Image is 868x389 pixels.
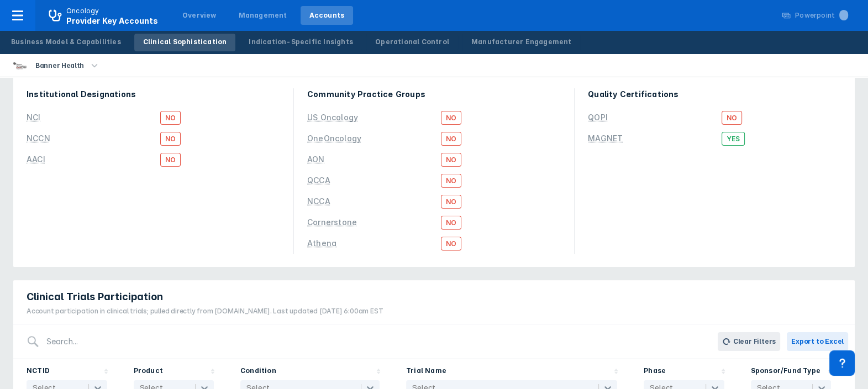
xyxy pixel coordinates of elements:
div: Accounts [309,10,345,20]
div: Phase [644,366,666,378]
div: NCI [27,113,41,122]
div: MAGNET [588,134,623,143]
div: NCCA [307,196,330,206]
div: Business Model & Capabilities [11,37,121,47]
div: Trial Name [406,366,446,378]
button: Clear Filters [718,332,780,351]
input: Search... [40,329,698,354]
a: Clinical Sophistication [134,34,236,51]
div: Banner Health [31,58,88,73]
img: banner-md-anderson [13,59,27,72]
a: Overview [173,6,225,25]
div: Overview [182,10,217,20]
div: Quality Certifications [588,88,841,100]
div: Product [134,366,163,378]
div: Athena [307,238,336,248]
div: Indication-Specific Insights [249,37,353,47]
span: No [441,237,461,251]
div: Sponsor/Fund Type [751,366,820,378]
span: Clinical Trials Participation [27,290,163,303]
a: Management [230,6,296,25]
a: Operational Control [366,34,458,51]
div: Account participation in clinical trials; pulled directly from [DOMAIN_NAME]. Last updated [DATE]... [27,306,383,316]
span: No [160,111,181,125]
div: OneOncology [307,134,361,143]
a: Manufacturer Engagement [462,34,581,51]
div: Contact Support [829,350,855,376]
span: No [441,195,461,209]
div: Cornerstone [307,217,357,227]
span: No [722,111,742,125]
div: NCTID [27,366,50,378]
p: Oncology [66,6,99,16]
div: NCCN [27,134,50,143]
a: Accounts [301,6,354,25]
span: Provider Key Accounts [66,16,158,25]
a: Indication-Specific Insights [240,34,362,51]
button: Export to Excel [787,332,848,351]
span: Yes [722,132,745,146]
a: Business Model & Capabilities [2,34,130,51]
div: AACI [27,154,45,164]
div: US Oncology [307,113,358,122]
span: No [441,153,461,167]
span: No [160,153,181,167]
span: No [441,174,461,188]
div: Community Practice Groups [307,88,561,100]
div: Operational Control [375,37,449,47]
div: Management [239,10,287,20]
div: Clinical Sophistication [143,37,227,47]
div: Manufacturer Engagement [471,37,572,47]
div: Condition [240,366,276,378]
div: QCCA [307,175,330,185]
div: QOPI [588,113,608,122]
span: No [441,132,461,146]
span: No [441,111,461,125]
div: Institutional Designations [27,88,280,100]
span: No [160,132,181,146]
div: Powerpoint [795,10,848,20]
div: AON [307,154,325,164]
span: No [441,216,461,230]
